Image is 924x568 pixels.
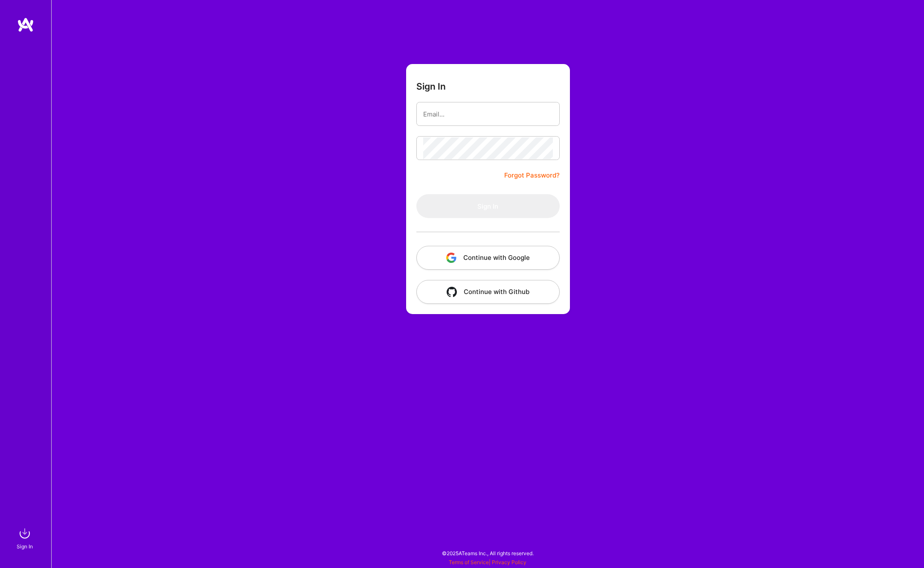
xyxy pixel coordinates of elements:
[17,542,33,551] div: Sign In
[416,194,560,218] button: Sign In
[449,559,489,565] a: Terms of Service
[446,253,456,263] img: icon
[449,559,526,565] span: |
[423,103,553,125] input: Email...
[504,170,560,181] a: Forgot Password?
[18,525,33,551] a: sign inSign In
[51,542,924,564] div: © 2025 ATeams Inc., All rights reserved.
[16,525,33,542] img: sign in
[17,17,34,32] img: logo
[416,246,560,270] button: Continue with Google
[416,280,560,304] button: Continue with Github
[416,81,446,92] h3: Sign In
[447,287,457,297] img: icon
[492,559,526,565] a: Privacy Policy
